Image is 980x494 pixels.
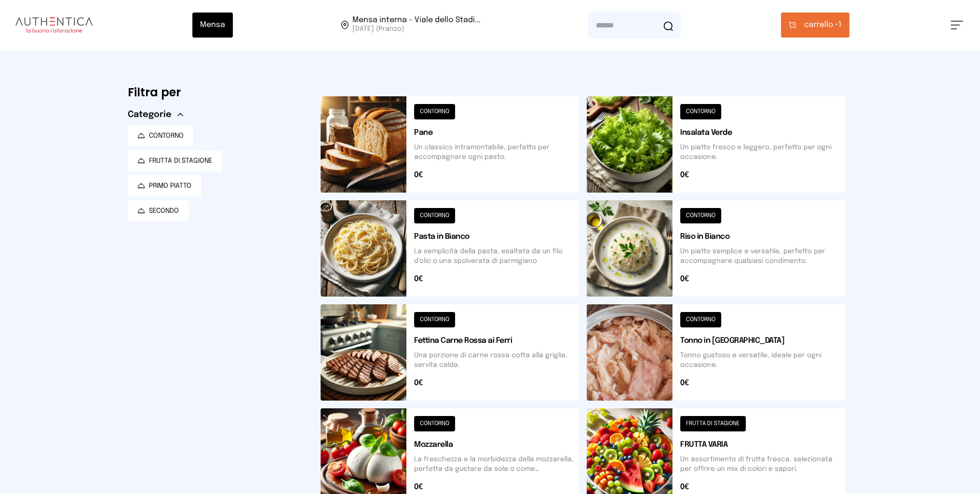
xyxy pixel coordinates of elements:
button: CONTORNO [128,125,193,146]
span: FRUTTA DI STAGIONE [149,156,213,166]
button: SECONDO [128,200,188,221]
span: CONTORNO [149,131,184,141]
h6: Filtra per [128,85,305,100]
button: Mensa [192,13,233,38]
button: carrello •1 [781,13,849,38]
span: SECONDO [149,206,179,216]
button: PRIMO PIATTO [128,175,201,196]
span: 1 [804,19,842,31]
button: Categorie [128,108,183,121]
span: carrello • [804,19,838,31]
span: [DATE] (Pranzo) [352,24,481,34]
span: Categorie [128,108,172,121]
img: logo.8f33a47.png [15,17,93,33]
button: FRUTTA DI STAGIONE [128,150,222,171]
span: PRIMO PIATTO [149,181,191,191]
span: Viale dello Stadio, 77, 05100 Terni TR, Italia [352,16,481,34]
